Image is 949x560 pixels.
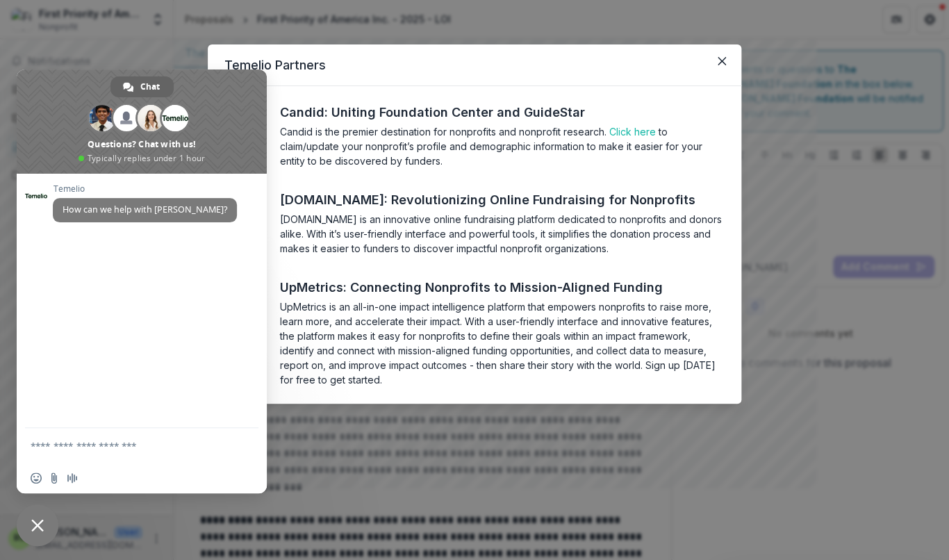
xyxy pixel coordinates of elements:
[31,440,222,452] textarea: Compose your message...
[280,190,721,209] a: [DOMAIN_NAME]: Revolutionizing Online Fundraising for Nonprofits
[67,472,78,484] span: Audio message
[31,472,42,484] span: Insert an emoji
[49,472,60,484] span: Send a file
[63,204,227,215] span: How can we help with [PERSON_NAME]?
[53,184,237,194] span: Temelio
[711,50,733,72] button: Close
[110,76,174,97] div: Chat
[17,504,58,546] div: Close chat
[208,44,741,86] header: Temelio Partners
[280,278,688,297] a: UpMetrics: Connecting Nonprofits to Mission-Aligned Funding
[280,299,725,387] section: UpMetrics is an all-in-one impact intelligence platform that empowers nonprofits to raise more, l...
[280,212,725,256] section: [DOMAIN_NAME] is an innovative online fundraising platform dedicated to nonprofits and donors ali...
[140,76,160,97] span: Chat
[280,103,611,122] a: Candid: Uniting Foundation Center and GuideStar
[609,126,656,138] a: Click here
[280,124,725,168] section: Candid is the premier destination for nonprofits and nonprofit research. to claim/update your non...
